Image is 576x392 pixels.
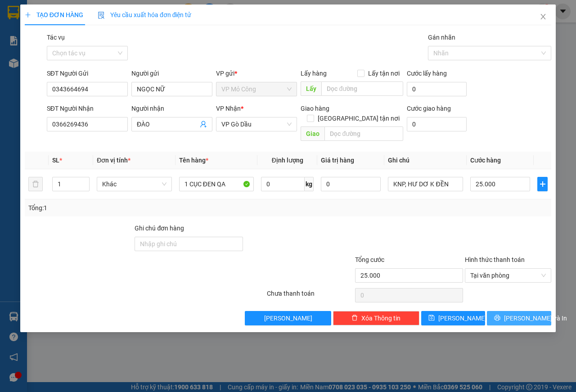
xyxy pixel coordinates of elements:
[47,34,65,41] label: Tác vụ
[3,65,55,71] span: In ngày:
[45,57,96,64] span: VPMC1509250006
[3,5,43,45] img: logo
[216,68,297,78] div: VP gửi
[504,313,567,323] span: [PERSON_NAME] và In
[3,58,95,63] span: [PERSON_NAME]:
[531,5,556,30] button: Close
[24,49,110,56] span: -----------------------------------------
[324,126,403,141] input: Dọc đường
[47,104,128,113] div: SĐT Người Nhận
[131,104,212,113] div: Người nhận
[179,157,208,164] span: Tên hàng
[538,180,547,188] span: plus
[321,157,354,164] span: Giá trị hàng
[407,117,467,131] input: Cước giao hàng
[407,82,467,96] input: Cước lấy hàng
[301,81,321,96] span: Lấy
[28,203,223,213] div: Tổng: 1
[407,105,451,112] label: Cước giao hàng
[321,177,381,191] input: 0
[407,70,447,77] label: Cước lấy hàng
[266,288,354,304] div: Chưa thanh toán
[200,121,207,128] span: user-add
[355,256,384,263] span: Tổng cước
[52,157,59,164] span: SL
[333,311,419,325] button: deleteXóa Thông tin
[71,40,110,45] span: Hotline: 19001152
[98,11,192,18] span: Yêu cầu xuất hóa đơn điện tử
[25,12,31,18] span: plus
[351,315,358,322] span: delete
[470,269,546,282] span: Tại văn phòng
[25,11,83,18] span: TẠO ĐƠN HÀNG
[221,82,292,96] span: VP Mỏ Công
[47,68,128,78] div: SĐT Người Gửi
[361,313,400,323] span: Xóa Thông tin
[428,34,455,41] label: Gán nhãn
[301,105,329,112] span: Giao hàng
[465,256,525,263] label: Hình thức thanh toán
[28,177,43,191] button: delete
[428,315,435,322] span: save
[71,14,121,26] span: Bến xe [GEOGRAPHIC_DATA]
[97,157,130,164] span: Đơn vị tính
[470,157,501,164] span: Cước hàng
[537,177,548,191] button: plus
[135,225,184,232] label: Ghi chú đơn hàng
[421,311,486,325] button: save[PERSON_NAME]
[301,70,327,77] span: Lấy hàng
[20,65,55,71] span: 11:04:37 [DATE]
[131,68,212,78] div: Người gửi
[305,177,314,191] span: kg
[487,311,551,325] button: printer[PERSON_NAME] và In
[264,313,312,323] span: [PERSON_NAME]
[179,177,254,191] input: VD: Bàn, Ghế
[272,157,303,164] span: Định lượng
[494,315,500,322] span: printer
[245,311,331,325] button: [PERSON_NAME]
[98,12,105,19] img: icon
[540,13,547,20] span: close
[221,117,292,131] span: VP Gò Dầu
[102,177,166,191] span: Khác
[216,105,241,112] span: VP Nhận
[388,177,463,191] input: Ghi Chú
[71,27,124,38] span: 01 Võ Văn Truyện, KP.1, Phường 2
[364,68,403,78] span: Lấy tận nơi
[135,237,243,251] input: Ghi chú đơn hàng
[301,126,324,141] span: Giao
[438,313,486,323] span: [PERSON_NAME]
[314,113,403,123] span: [GEOGRAPHIC_DATA] tận nơi
[321,81,403,96] input: Dọc đường
[71,5,123,13] strong: ĐỒNG PHƯỚC
[384,152,467,169] th: Ghi chú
